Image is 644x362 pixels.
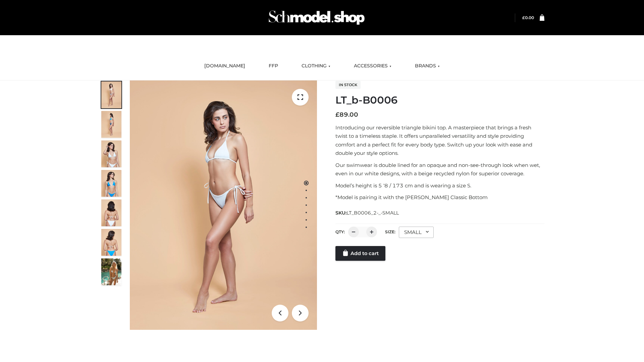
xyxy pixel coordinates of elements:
div: SMALL [399,227,434,238]
p: Model’s height is 5 ‘8 / 173 cm and is wearing a size S. [335,181,544,190]
a: Add to cart [335,246,385,261]
a: BRANDS [410,59,445,73]
a: [DOMAIN_NAME] [199,59,250,73]
span: £ [335,111,339,118]
span: SKU: [335,209,399,217]
label: Size: [385,229,395,234]
a: £0.00 [522,15,534,20]
span: In stock [335,81,361,89]
h1: LT_b-B0006 [335,94,544,106]
img: ArielClassicBikiniTop_CloudNine_AzureSky_OW114ECO_1-scaled.jpg [101,81,121,108]
bdi: 0.00 [522,15,534,20]
img: ArielClassicBikiniTop_CloudNine_AzureSky_OW114ECO_3-scaled.jpg [101,140,121,167]
span: £ [522,15,525,20]
p: Introducing our reversible triangle bikini top. A masterpiece that brings a fresh twist to a time... [335,123,544,158]
img: Arieltop_CloudNine_AzureSky2.jpg [101,258,121,285]
img: Schmodel Admin 964 [266,4,367,31]
label: QTY: [335,229,345,234]
bdi: 89.00 [335,111,358,118]
a: ACCESSORIES [349,59,396,73]
img: ArielClassicBikiniTop_CloudNine_AzureSky_OW114ECO_2-scaled.jpg [101,111,121,138]
a: CLOTHING [297,59,335,73]
a: FFP [264,59,283,73]
img: ArielClassicBikiniTop_CloudNine_AzureSky_OW114ECO_8-scaled.jpg [101,229,121,256]
img: ArielClassicBikiniTop_CloudNine_AzureSky_OW114ECO_1 [130,80,317,330]
p: Our swimwear is double lined for an opaque and non-see-through look when wet, even in our white d... [335,161,544,178]
p: *Model is pairing it with the [PERSON_NAME] Classic Bottom [335,193,544,202]
img: ArielClassicBikiniTop_CloudNine_AzureSky_OW114ECO_4-scaled.jpg [101,170,121,197]
img: ArielClassicBikiniTop_CloudNine_AzureSky_OW114ECO_7-scaled.jpg [101,199,121,226]
span: LT_B0006_2-_-SMALL [346,210,399,216]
